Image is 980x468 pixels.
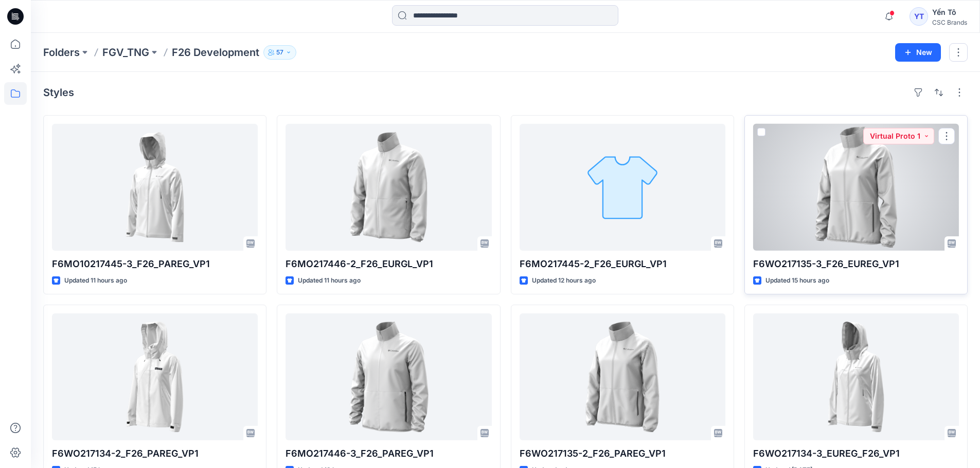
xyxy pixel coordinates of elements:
p: F6MO217446-3_F26_PAREG_VP1 [286,446,491,461]
p: Updated 11 hours ago [64,275,127,286]
div: CSC Brands [932,18,967,26]
a: Folders [43,45,80,60]
a: F6WO217135-3_F26_EUREG_VP1 [753,124,959,251]
a: F6MO217446-2_F26_EURGL_VP1 [286,124,491,251]
button: 57 [263,45,296,60]
p: F6MO217446-2_F26_EURGL_VP1 [286,257,491,271]
a: F6WO217134-3_EUREG_F26_VP1 [753,313,959,440]
div: Yến Tô [932,6,967,18]
a: F6MO217446-3_F26_PAREG_VP1 [286,313,491,440]
p: F6MO217445-2_F26_EURGL_VP1 [520,257,725,271]
p: F6MO10217445-3_F26_PAREG_VP1 [52,257,258,271]
p: F26 Development [172,45,259,60]
h4: Styles [43,86,74,99]
p: F6WO217135-2_F26_PAREG_VP1 [520,446,725,461]
p: Updated 12 hours ago [532,275,596,286]
a: F6WO217134-2_F26_PAREG_VP1 [52,313,258,440]
p: Updated 11 hours ago [298,275,361,286]
p: Updated 15 hours ago [765,275,829,286]
a: F6MO217445-2_F26_EURGL_VP1 [520,124,725,251]
p: F6WO217135-3_F26_EUREG_VP1 [753,257,959,271]
p: F6WO217134-2_F26_PAREG_VP1 [52,446,258,461]
p: F6WO217134-3_EUREG_F26_VP1 [753,446,959,461]
a: F6MO10217445-3_F26_PAREG_VP1 [52,124,258,251]
div: YT [910,7,928,26]
a: F6WO217135-2_F26_PAREG_VP1 [520,313,725,440]
a: FGV_TNG [102,45,149,60]
p: 57 [276,47,283,58]
button: New [895,43,941,62]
